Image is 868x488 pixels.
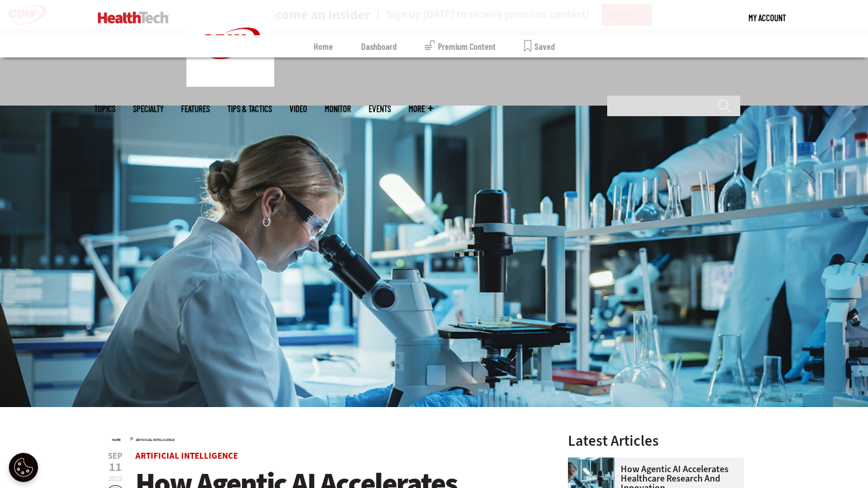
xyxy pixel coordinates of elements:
[181,104,210,113] a: Features
[325,104,351,113] a: MonITor
[106,462,125,473] span: 11
[361,35,397,57] a: Dashboard
[94,104,115,113] span: Topics
[425,35,496,57] a: Premium Content
[112,438,121,442] a: Home
[314,35,333,57] a: Home
[9,453,38,482] button: Open Preferences
[98,12,169,23] img: Home
[9,453,38,482] div: Cookie Settings
[369,104,391,113] a: Events
[524,35,555,57] a: Saved
[186,77,274,90] a: CDW
[136,438,175,442] a: Artificial Intelligence
[135,450,238,462] a: Artificial Intelligence
[568,457,621,467] a: scientist looks through microscope in lab
[106,452,125,460] span: Sep
[568,433,744,448] h3: Latest Articles
[133,104,164,113] span: Specialty
[227,104,272,113] a: Tips & Tactics
[112,433,537,443] div: »
[290,104,307,113] a: Video
[409,104,433,113] span: More
[108,474,122,483] span: 2025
